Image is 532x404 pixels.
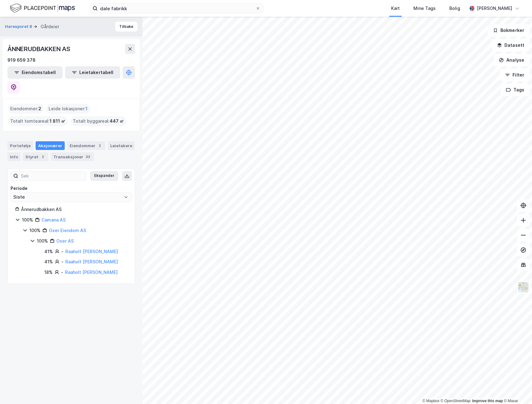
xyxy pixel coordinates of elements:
[97,143,103,149] div: 2
[517,281,529,293] img: Z
[124,195,129,200] button: Open
[108,141,135,150] div: Leietakere
[501,374,532,404] div: Kontrollprogram for chat
[7,66,63,79] button: Eiendomstabell
[18,171,86,181] input: Søk
[65,259,118,264] a: Raaholt [PERSON_NAME]
[85,105,88,112] span: 1
[56,238,74,244] a: Oxer AS
[110,117,124,125] span: 447 ㎡
[44,269,53,276] div: 18%
[61,269,63,276] div: -
[488,24,530,37] button: Bokmerker
[61,248,63,255] div: -
[21,206,127,213] div: Ånnerudbakken AS
[37,237,48,245] div: 100%
[67,141,105,150] div: Eiendommer
[22,216,33,224] div: 100%
[41,217,66,222] a: Camana AS
[40,154,46,160] div: 2
[7,44,72,54] div: ÅNNERUDBAKKEN AS
[10,3,75,14] img: logo.f888ab2527a4732fd821a326f86c7f29.svg
[65,66,120,79] button: Leietakertabell
[50,117,65,125] span: 1 811 ㎡
[477,5,512,12] div: [PERSON_NAME]
[51,152,94,161] div: Transaksjoner
[500,69,530,81] button: Filter
[61,258,63,266] div: -
[98,4,255,13] input: Søk på adresse, matrikkel, gårdeiere, leietakere eller personer
[472,399,503,403] a: Improve this map
[11,192,132,202] input: ClearOpen
[85,154,91,160] div: 33
[11,185,132,192] div: Periode
[8,104,44,114] div: Eiendommer :
[44,248,53,255] div: 41%
[492,39,530,51] button: Datasett
[7,141,33,150] div: Portefølje
[41,23,59,30] div: Gårdeier
[441,399,471,403] a: OpenStreetMap
[501,374,532,404] iframe: Chat Widget
[115,22,137,32] button: Tilbake
[413,5,436,12] div: Mine Tags
[7,56,36,64] div: 919 659 378
[70,116,126,126] div: Totalt byggareal :
[49,228,86,233] a: Oxer Eiendom AS
[449,5,460,12] div: Bolig
[90,171,118,181] button: Ekspander
[8,116,68,126] div: Totalt tomteareal :
[46,104,90,114] div: Leide lokasjoner :
[44,258,53,266] div: 41%
[36,141,65,150] div: Aksjonærer
[5,24,33,30] button: Haresporet 8
[23,152,48,161] div: Styret
[422,399,439,403] a: Mapbox
[501,84,530,96] button: Tags
[38,105,41,112] span: 2
[29,227,41,234] div: 100%
[65,270,118,275] a: Raaholt [PERSON_NAME]
[494,54,530,66] button: Analyse
[65,249,118,254] a: Raaholt [PERSON_NAME]
[7,152,20,161] div: Info
[391,5,400,12] div: Kart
